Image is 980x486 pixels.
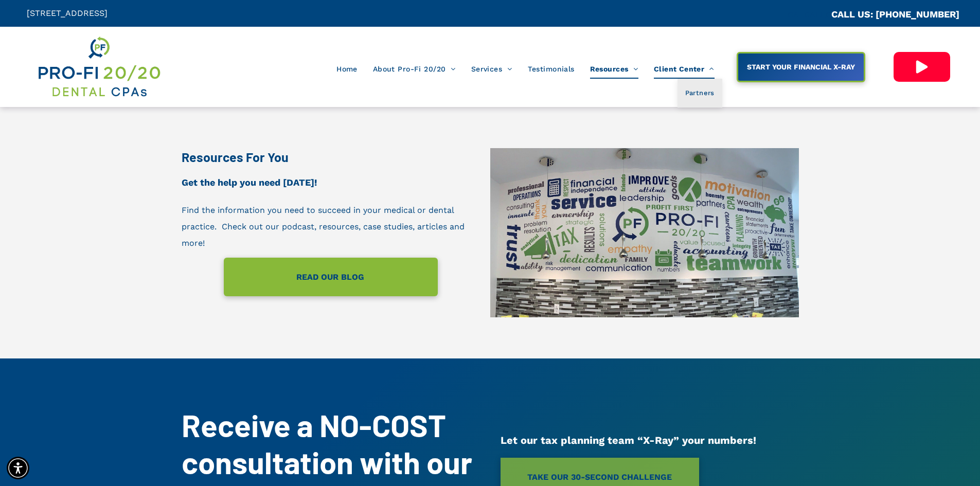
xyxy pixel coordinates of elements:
[37,34,161,99] img: Get Dental CPA Consulting, Bookkeeping, & Bank Loans
[685,86,715,100] span: Partners
[182,149,480,165] div: Resources For You
[182,177,317,188] span: Get the help you need [DATE]!
[7,457,29,479] div: Accessibility Menu
[646,59,722,79] a: Client Center
[788,10,831,20] span: CA::CALLC
[224,258,438,296] a: READ OUR BLOG
[501,434,756,446] span: Let our tax planning team “X-Ray” your numbers!
[293,267,368,287] span: READ OUR BLOG
[365,59,464,79] a: About Pro-Fi 20/20
[464,59,520,79] a: Services
[654,59,715,79] span: Client Center
[737,52,865,82] a: START YOUR FINANCIAL X-RAY
[678,79,722,107] a: Partners
[182,205,465,248] span: Find the information you need to succeed in your medical or dental practice. Check out our podcas...
[520,59,582,79] a: Testimonials
[329,59,365,79] a: Home
[831,9,959,20] a: CALL US: [PHONE_NUMBER]
[582,59,646,79] a: Resources
[743,58,859,76] span: START YOUR FINANCIAL X-RAY
[27,8,108,18] span: [STREET_ADDRESS]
